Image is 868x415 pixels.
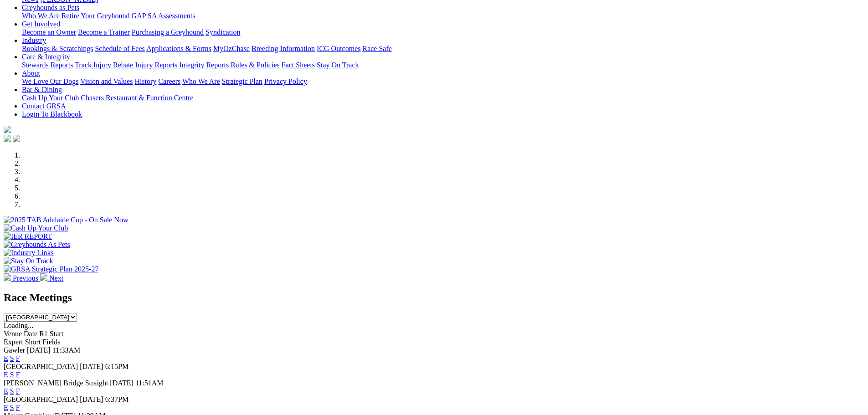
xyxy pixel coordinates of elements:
[10,354,14,362] a: S
[4,249,54,257] img: Industry Links
[40,273,47,281] img: chevron-right-pager-white.svg
[22,94,864,102] div: Bar & Dining
[4,292,864,304] h2: Race Meetings
[317,61,359,69] a: Stay On Track
[22,61,73,69] a: Stewards Reports
[158,77,180,85] a: Careers
[146,45,211,52] a: Applications & Forms
[4,346,25,354] span: Gawler
[42,338,60,346] span: Fields
[22,61,864,69] div: Care & Integrity
[213,45,250,52] a: MyOzChase
[22,77,864,86] div: About
[135,379,164,387] span: 11:51AM
[4,379,108,387] span: [PERSON_NAME] Bridge Straight
[317,45,360,52] a: ICG Outcomes
[105,363,129,370] span: 6:15PM
[132,12,195,20] a: GAP SA Assessments
[22,20,60,28] a: Get Involved
[25,338,41,346] span: Short
[4,354,8,362] a: E
[4,216,128,224] img: 2025 TAB Adelaide Cup - On Sale Now
[4,371,8,379] a: E
[282,61,315,69] a: Fact Sheets
[16,387,20,395] a: F
[22,28,864,36] div: Get Involved
[4,257,53,265] img: Stay On Track
[22,4,79,11] a: Greyhounds as Pets
[16,371,20,379] a: F
[4,395,78,403] span: [GEOGRAPHIC_DATA]
[132,28,204,36] a: Purchasing a Greyhound
[62,12,130,20] a: Retire Your Greyhound
[205,28,240,36] a: Syndication
[231,61,280,69] a: Rules & Policies
[40,274,63,282] a: Next
[22,12,60,20] a: Who We Are
[52,346,81,354] span: 11:33AM
[80,363,103,370] span: [DATE]
[16,404,20,411] a: F
[105,395,129,403] span: 6:37PM
[22,45,93,52] a: Bookings & Scratchings
[22,53,70,61] a: Care & Integrity
[222,77,262,85] a: Strategic Plan
[39,330,63,338] span: R1 Start
[75,61,133,69] a: Track Injury Rebate
[22,69,40,77] a: About
[252,45,315,52] a: Breeding Information
[362,45,391,52] a: Race Safe
[22,94,79,102] a: Cash Up Your Club
[22,12,864,20] div: Greyhounds as Pets
[264,77,307,85] a: Privacy Policy
[10,404,14,411] a: S
[4,404,8,411] a: E
[95,45,144,52] a: Schedule of Fees
[22,110,82,118] a: Login To Blackbook
[10,371,14,379] a: S
[182,77,220,85] a: Who We Are
[135,61,177,69] a: Injury Reports
[4,232,52,241] img: IER REPORT
[4,265,98,273] img: GRSA Strategic Plan 2025-27
[27,346,51,354] span: [DATE]
[4,330,22,338] span: Venue
[4,224,68,232] img: Cash Up Your Club
[4,387,8,395] a: E
[110,379,134,387] span: [DATE]
[179,61,229,69] a: Integrity Reports
[4,135,11,142] img: facebook.svg
[22,45,864,53] div: Industry
[22,28,76,36] a: Become an Owner
[22,77,78,85] a: We Love Our Dogs
[80,77,133,85] a: Vision and Values
[78,28,130,36] a: Become a Trainer
[80,395,103,403] span: [DATE]
[4,273,11,281] img: chevron-left-pager-white.svg
[4,274,40,282] a: Previous
[10,387,14,395] a: S
[22,36,46,44] a: Industry
[22,102,66,110] a: Contact GRSA
[4,126,11,133] img: logo-grsa-white.png
[13,274,38,282] span: Previous
[4,363,78,370] span: [GEOGRAPHIC_DATA]
[134,77,156,85] a: History
[4,241,70,249] img: Greyhounds As Pets
[4,322,33,329] span: Loading...
[4,338,23,346] span: Expert
[81,94,193,102] a: Chasers Restaurant & Function Centre
[13,135,20,142] img: twitter.svg
[49,274,63,282] span: Next
[24,330,37,338] span: Date
[22,86,62,93] a: Bar & Dining
[16,354,20,362] a: F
